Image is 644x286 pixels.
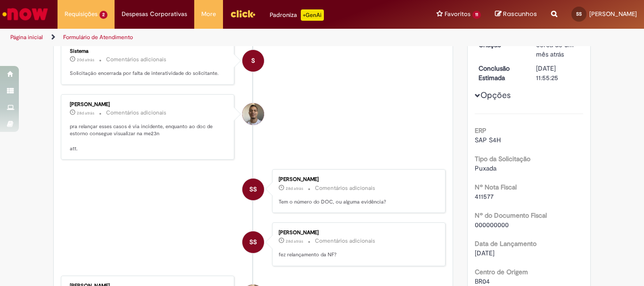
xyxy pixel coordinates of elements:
ul: Trilhas de página [7,29,422,46]
div: System [242,50,264,72]
div: Joziano De Jesus Oliveira [242,103,264,125]
div: [DATE] 11:55:25 [536,64,580,82]
p: pra relançar esses casos é via incidente, enquanto ao doc de estorno consegue visualizar na me23n... [70,123,227,153]
a: Rascunhos [495,10,537,19]
time: 25/07/2025 09:36:21 [536,41,574,58]
div: 25/07/2025 09:36:21 [536,40,580,59]
small: Comentários adicionais [315,237,375,245]
span: SS [576,11,582,17]
time: 31/07/2025 14:08:06 [286,238,303,244]
span: S [251,49,255,72]
dt: Conclusão Estimada [471,64,529,82]
a: Página inicial [10,33,43,41]
span: SS [249,178,257,201]
span: Puxada [475,164,496,172]
div: Sistema [70,49,227,54]
span: Rascunhos [503,9,537,18]
b: Nº do Documento Fiscal [475,211,547,220]
p: +GenAi [301,9,324,21]
small: Comentários adicionais [106,56,166,64]
span: 20d atrás [77,57,94,63]
span: 000000000 [475,221,509,229]
div: [PERSON_NAME] [70,102,227,107]
div: [PERSON_NAME] [279,230,436,236]
div: Simone Rocha Silva [242,179,264,200]
span: cerca de um mês atrás [536,41,574,58]
span: 28d atrás [77,110,94,116]
span: More [201,9,216,19]
div: Simone Rocha Silva [242,231,264,253]
span: SAP S4H [475,136,501,144]
img: click_logo_yellow_360x200.png [230,7,256,21]
b: Centro de Origem [475,268,528,276]
span: BR04 [475,277,490,286]
time: 31/07/2025 14:30:41 [286,186,303,191]
div: [PERSON_NAME] [279,177,436,182]
div: Padroniza [270,9,324,21]
a: Formulário de Atendimento [63,33,133,41]
span: 11 [472,11,481,19]
p: Tem o número do DOC, ou alguma evidência? [279,198,436,206]
span: 28d atrás [286,238,303,244]
span: Favoritos [445,9,471,19]
span: Requisições [65,9,98,19]
p: Solicitação encerrada por falta de interatividade do solicitante. [70,70,227,77]
time: 08/08/2025 11:39:38 [77,57,94,63]
span: 411577 [475,192,494,201]
b: Nº Nota Fiscal [475,183,517,191]
time: 31/07/2025 14:39:37 [77,110,94,116]
small: Comentários adicionais [315,184,375,192]
span: 2 [99,11,107,19]
b: ERP [475,126,487,135]
small: Comentários adicionais [106,109,166,117]
b: Data de Lançamento [475,239,537,248]
span: SS [249,231,257,253]
p: fez relançamento da NF? [279,251,436,259]
span: [DATE] [475,249,495,257]
span: [PERSON_NAME] [589,10,637,18]
span: 28d atrás [286,186,303,191]
span: Despesas Corporativas [122,9,187,19]
img: ServiceNow [1,5,50,24]
b: Tipo da Solicitação [475,155,530,163]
